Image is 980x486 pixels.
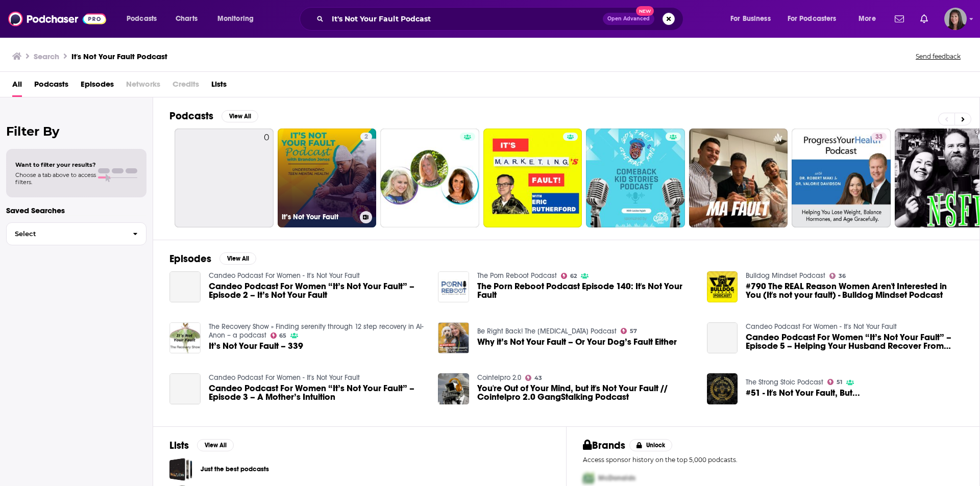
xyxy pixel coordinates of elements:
h2: Filter By [6,124,146,139]
a: Candeo Podcast For Women - It's Not Your Fault [209,373,360,382]
a: Cointelpro 2.0 [477,373,521,382]
a: 36 [829,273,846,279]
span: For Business [730,12,771,26]
button: Show profile menu [944,8,967,30]
button: View All [222,110,258,122]
a: 43 [525,375,542,381]
a: 62 [561,273,577,279]
a: Candeo Podcast For Women - It's Not Your Fault [209,271,360,280]
a: Just the best podcasts [201,464,269,475]
img: User Profile [944,8,967,30]
a: #51 - It's Not Your Fault, But... [746,389,860,397]
img: Podchaser - Follow, Share and Rate Podcasts [8,9,106,29]
span: Want to filter your results? [15,161,96,168]
button: Select [6,222,146,245]
span: Choose a tab above to access filters. [15,171,96,186]
a: You're Out of Your Mind, but it's Not Your Fault // Cointelpro 2.0 GangStalking Podcast [477,384,695,401]
h2: Lists [169,439,189,452]
p: Access sponsor history on the top 5,000 podcasts. [583,456,963,464]
button: Open AdvancedNew [603,13,654,25]
a: Podcasts [34,76,68,97]
a: Lists [211,76,227,97]
span: 62 [570,274,577,278]
a: The Porn Reboot Podcast Episode 140: It's Not Your Fault [477,282,695,299]
span: Select [7,231,125,237]
img: It’s Not Your Fault – 339 [169,322,201,353]
span: For Podcasters [788,12,837,26]
span: It’s Not Your Fault – 339 [209,342,303,350]
span: McDonalds [598,474,635,482]
a: Charts [169,11,204,27]
a: The Porn Reboot Podcast [477,271,557,280]
a: Candeo Podcast For Women “It’s Not Your Fault” – Episode 2 – It’s Not Your Fault [169,271,201,302]
a: Candeo Podcast For Women “It’s Not Your Fault” – Episode 5 – Helping Your Husband Recover From Po... [707,322,738,353]
a: The Recovery Show » Finding serenity through 12 step recovery in Al-Anon – a podcast [209,322,424,340]
span: Credits [173,76,199,97]
span: Podcasts [127,12,157,26]
h2: Episodes [169,252,211,265]
a: Candeo Podcast For Women “It’s Not Your Fault” – Episode 3 – A Mother’s Intuition [169,373,201,404]
a: Be Right Back! The Separation Anxiety Podcast [477,327,617,336]
a: 2 [360,133,372,141]
a: 33 [792,129,891,227]
button: View All [219,252,256,265]
span: 36 [839,274,846,278]
p: Saved Searches [6,206,146,215]
a: Why it’s Not Your Fault – Or Your Dog’s Fault Either [477,338,677,346]
a: 0 [175,129,274,227]
span: Networks [126,76,160,97]
span: Logged in as jenstrohm [944,8,967,30]
img: The Porn Reboot Podcast Episode 140: It's Not Your Fault [438,271,469,302]
div: 0 [264,133,269,223]
a: All [12,76,22,97]
span: Candeo Podcast For Women “It’s Not Your Fault” – Episode 5 – Helping Your Husband Recover From Po... [746,333,963,350]
button: open menu [781,11,851,27]
button: open menu [210,11,267,27]
span: Charts [176,12,198,26]
span: Open Advanced [607,16,650,21]
input: Search podcasts, credits, & more... [328,11,603,27]
button: View All [197,439,234,451]
a: Candeo Podcast For Women - It's Not Your Fault [746,322,897,331]
a: Bulldog Mindset Podcast [746,271,825,280]
a: Episodes [81,76,114,97]
h3: It’s Not Your Fault [282,213,356,221]
img: You're Out of Your Mind, but it's Not Your Fault // Cointelpro 2.0 GangStalking Podcast [438,373,469,404]
img: #51 - It's Not Your Fault, But... [707,373,738,404]
a: 33 [871,133,887,141]
a: 51 [827,379,842,385]
span: Monitoring [217,12,254,26]
span: 65 [279,334,286,338]
button: open menu [851,11,889,27]
button: Send feedback [913,52,964,61]
h2: Brands [583,439,625,452]
img: Why it’s Not Your Fault – Or Your Dog’s Fault Either [438,322,469,353]
button: open menu [119,11,170,27]
span: Just the best podcasts [169,458,192,481]
span: 51 [837,380,842,385]
div: Search podcasts, credits, & more... [309,7,693,31]
a: #790 The REAL Reason Women Aren't Interested in You (It's not your fault) - Bulldog Mindset Podcast [746,282,963,299]
span: 57 [630,329,637,334]
a: ListsView All [169,439,234,452]
span: 2 [364,132,368,142]
span: 33 [875,132,883,142]
a: 2It’s Not Your Fault [278,129,377,227]
a: Candeo Podcast For Women “It’s Not Your Fault” – Episode 2 – It’s Not Your Fault [209,282,426,299]
span: 43 [534,376,542,380]
a: 65 [271,332,287,339]
h2: Podcasts [169,110,213,122]
img: #790 The REAL Reason Women Aren't Interested in You (It's not your fault) - Bulldog Mindset Podcast [707,271,738,302]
